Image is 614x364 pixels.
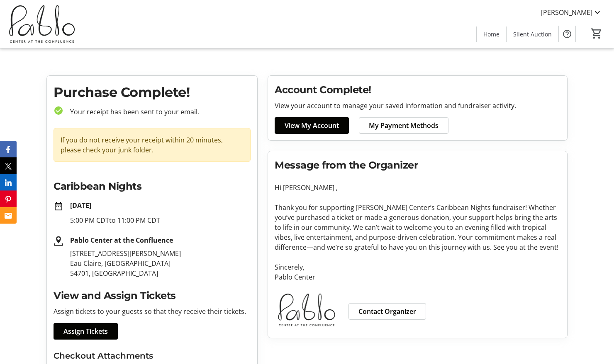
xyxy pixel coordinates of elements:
[54,306,251,316] p: Assign tickets to your guests so that they receive their tickets.
[275,292,339,328] img: Pablo Center logo
[507,27,558,42] a: Silent Auction
[541,7,592,17] span: [PERSON_NAME]
[70,201,91,210] strong: [DATE]
[54,82,251,102] h1: Purchase Complete!
[70,248,251,278] p: [STREET_ADDRESS][PERSON_NAME] Eau Claire, [GEOGRAPHIC_DATA] 54701, [GEOGRAPHIC_DATA]
[54,106,63,116] mat-icon: check_circle
[54,201,63,211] mat-icon: date_range
[54,323,118,340] a: Assign Tickets
[275,202,560,252] p: Thank you for supporting [PERSON_NAME] Center’s Caribbean Nights fundraiser! Whether you’ve purch...
[369,121,439,130] span: My Payment Methods
[63,326,108,336] span: Assign Tickets
[54,288,251,303] h2: View and Assign Tickets
[275,158,560,173] h2: Message from the Organizer
[275,272,560,282] p: Pablo Center
[483,30,499,39] span: Home
[275,117,349,134] a: View My Account
[70,236,173,245] strong: Pablo Center at the Confluence
[54,128,251,162] div: If you do not receive your receipt within 20 minutes, please check your junk folder.
[477,27,506,42] a: Home
[589,26,604,41] button: Cart
[534,6,609,19] button: [PERSON_NAME]
[275,82,560,97] h2: Account Complete!
[513,30,552,39] span: Silent Auction
[359,117,448,134] a: My Payment Methods
[348,303,426,320] a: Contact Organizer
[358,306,416,316] span: Contact Organizer
[63,107,251,117] p: Your receipt has been sent to your email.
[275,183,560,193] p: Hi [PERSON_NAME] ,
[275,101,560,111] p: View your account to manage your saved information and fundraiser activity.
[559,26,575,42] button: Help
[5,3,79,45] img: Pablo Center's Logo
[285,121,339,130] span: View My Account
[54,179,251,194] h2: Caribbean Nights
[275,262,560,272] p: Sincerely,
[54,350,251,362] h3: Checkout Attachments
[70,215,251,225] p: 5:00 PM CDT to 11:00 PM CDT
